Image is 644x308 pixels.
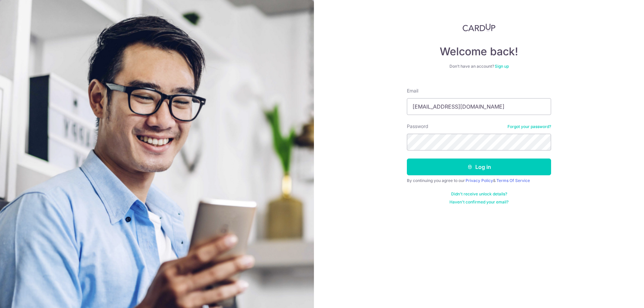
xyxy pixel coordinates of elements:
input: Enter your Email [407,98,551,115]
a: Sign up [495,64,509,69]
img: CardUp Logo [463,23,495,32]
a: Privacy Policy [466,178,493,183]
div: By continuing you agree to our & [407,178,551,183]
label: Email [407,87,418,94]
button: Log in [407,159,551,175]
a: Haven't confirmed your email? [449,199,508,205]
label: Password [407,123,428,130]
h4: Welcome back! [407,45,551,58]
div: Don’t have an account? [407,64,551,69]
a: Forgot your password? [507,124,551,129]
a: Didn't receive unlock details? [451,191,507,197]
a: Terms Of Service [496,178,530,183]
